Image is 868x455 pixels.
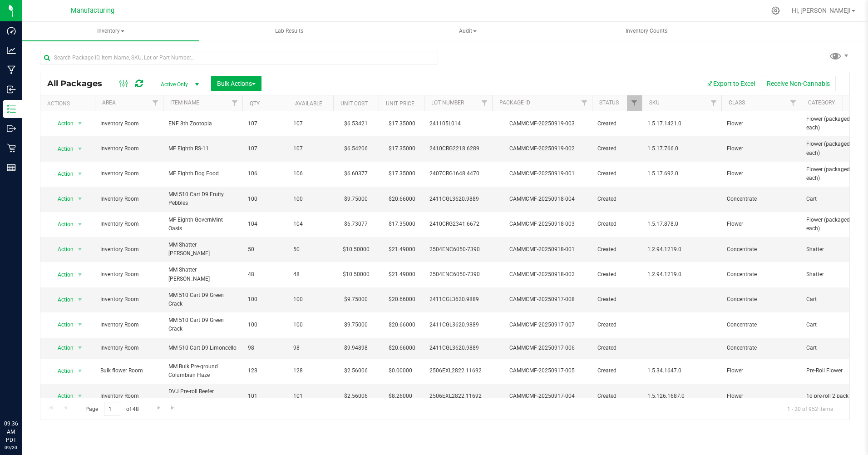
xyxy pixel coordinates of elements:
[49,390,74,402] span: Action
[429,392,487,401] span: 2506EXL2822.11692
[78,402,146,416] span: Page of 48
[333,384,379,409] td: $2.56006
[49,268,74,281] span: Action
[100,270,158,279] span: Inventory Room
[429,220,487,228] span: 2410CRG2341.6672
[74,268,86,281] span: select
[248,321,282,329] span: 100
[491,119,593,128] div: CAMMCMF-20250919-003
[727,392,795,401] span: Flower
[429,366,487,375] span: 2506EXL2822.11692
[384,167,420,180] span: $17.35000
[429,144,487,153] span: 2410CRG2218.6289
[597,220,636,228] span: Created
[74,193,86,205] span: select
[170,99,199,106] a: Item Name
[4,420,18,444] p: 09:36 AM PDT
[727,195,795,203] span: Concentrate
[577,95,592,111] a: Filter
[293,321,328,329] span: 100
[384,293,420,306] span: $20.66000
[727,144,795,153] span: Flower
[217,80,256,87] span: Bulk Actions
[148,95,163,111] a: Filter
[431,99,464,106] a: Lot Number
[491,295,593,304] div: CAMMCMF-20250917-008
[293,144,328,153] span: 107
[49,117,74,130] span: Action
[168,169,237,178] span: MF Eighth Dog Food
[248,169,282,178] span: 106
[597,392,636,401] span: Created
[597,245,636,254] span: Created
[333,136,379,161] td: $6.54206
[227,95,242,111] a: Filter
[597,119,636,128] span: Created
[100,245,158,254] span: Inventory Room
[599,99,619,106] a: Status
[491,270,593,279] div: CAMMCMF-20250918-002
[727,220,795,228] span: Flower
[100,321,158,329] span: Inventory Room
[74,390,86,402] span: select
[786,95,801,111] a: Filter
[384,142,420,155] span: $17.35000
[384,390,417,403] span: $8.26000
[429,119,487,128] span: 241105L014
[293,270,328,279] span: 48
[761,76,836,91] button: Receive Non-Cannabis
[49,365,74,377] span: Action
[613,27,680,35] span: Inventory Counts
[22,22,199,41] a: Inventory
[727,270,795,279] span: Concentrate
[429,245,487,254] span: 2504ENC6050-7390
[49,293,74,306] span: Action
[727,321,795,329] span: Concentrate
[293,392,328,401] span: 101
[168,316,237,333] span: MM 510 Cart D9 Green Crack
[491,195,593,203] div: CAMMCMF-20250918-004
[647,144,716,153] span: 1.5.17.766.0
[491,245,593,254] div: CAMMCMF-20250918-001
[7,26,16,35] inline-svg: Dashboard
[168,119,237,128] span: ENF 8th Zootopia
[295,100,322,107] a: Available
[491,344,593,352] div: CAMMCMF-20250917-006
[429,321,487,329] span: 2411CGL3620.9889
[333,312,379,337] td: $9.75000
[429,295,487,304] span: 2411CGL3620.9889
[49,143,74,155] span: Action
[647,220,716,228] span: 1.5.17.878.0
[333,212,379,237] td: $6.73077
[386,100,414,107] a: Unit Price
[429,169,487,178] span: 2407CRG1648.4470
[248,195,282,203] span: 100
[597,169,636,178] span: Created
[333,262,379,287] td: $10.50000
[248,270,282,279] span: 48
[49,193,74,205] span: Action
[200,22,378,41] a: Lab Results
[293,366,328,375] span: 128
[104,402,120,416] input: 1
[152,402,165,414] a: Go to the next page
[597,144,636,153] span: Created
[333,111,379,136] td: $6.53421
[248,144,282,153] span: 107
[384,193,420,206] span: $20.66000
[293,295,328,304] span: 100
[727,344,795,352] span: Concentrate
[74,168,86,180] span: select
[100,392,158,401] span: Inventory Room
[429,344,487,352] span: 2411CGL3620.9889
[248,245,282,254] span: 50
[557,22,735,41] a: Inventory Counts
[293,220,328,228] span: 104
[74,243,86,256] span: select
[49,318,74,331] span: Action
[211,76,261,91] button: Bulk Actions
[647,366,716,375] span: 1.5.34.1647.0
[499,99,530,106] a: Package ID
[384,364,417,377] span: $0.00000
